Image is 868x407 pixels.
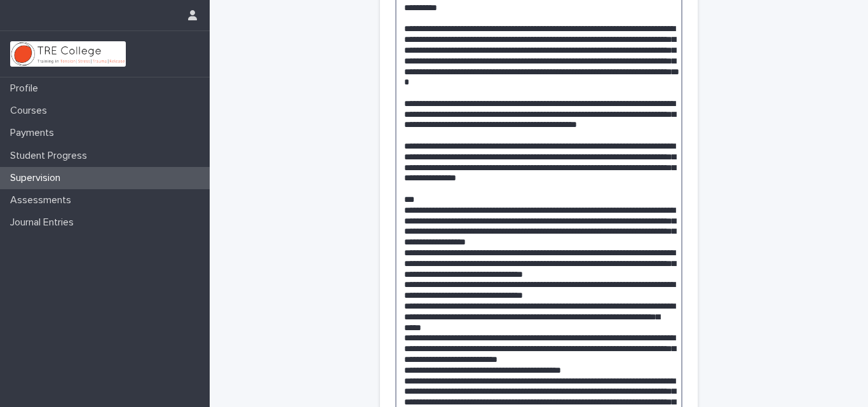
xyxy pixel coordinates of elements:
[5,127,64,139] p: Payments
[5,217,84,229] p: Journal Entries
[5,172,71,184] p: Supervision
[5,194,81,206] p: Assessments
[5,83,48,95] p: Profile
[5,105,57,117] p: Courses
[10,41,126,67] img: L01RLPSrRaOWR30Oqb5K
[5,150,97,162] p: Student Progress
